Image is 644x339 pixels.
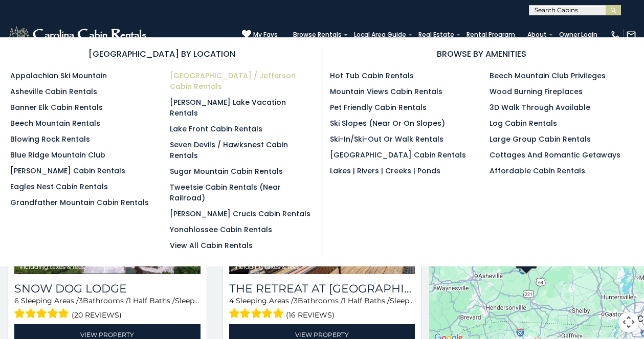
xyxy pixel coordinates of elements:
[10,197,149,208] a: Grandfather Mountain Cabin Rentals
[10,118,100,128] a: Beech Mountain Rentals
[10,182,108,192] a: Eagles Nest Cabin Rentals
[10,48,314,60] h3: [GEOGRAPHIC_DATA] BY LOCATION
[330,48,634,60] h3: BROWSE BY AMENITIES
[10,86,97,97] a: Asheville Cabin Rentals
[330,134,443,144] a: Ski-in/Ski-Out or Walk Rentals
[229,282,415,296] a: The Retreat at [GEOGRAPHIC_DATA][PERSON_NAME]
[522,28,552,42] a: About
[343,296,390,305] span: 1 Half Baths /
[14,282,201,296] a: Snow Dog Lodge
[170,124,262,134] a: Lake Front Cabin Rentals
[10,166,125,176] a: [PERSON_NAME] Cabin Rentals
[170,97,286,118] a: [PERSON_NAME] Lake Vacation Rentals
[170,71,296,92] a: [GEOGRAPHIC_DATA] / Jefferson Cabin Rentals
[349,28,411,42] a: Local Area Guide
[170,182,281,203] a: Tweetsie Cabin Rentals (Near Railroad)
[330,86,442,97] a: Mountain Views Cabin Rentals
[490,166,585,176] a: Affordable Cabin Rentals
[286,308,335,322] span: (16 reviews)
[330,166,440,176] a: Lakes | Rivers | Creeks | Ponds
[490,118,557,128] a: Log Cabin Rentals
[170,140,288,161] a: Seven Devils / Hawksnest Cabin Rentals
[294,296,298,305] span: 3
[330,118,445,128] a: Ski Slopes (Near or On Slopes)
[19,263,85,270] span: including taxes & fees
[234,263,300,270] span: including taxes & fees
[626,30,636,40] img: mail-regular-white.png
[288,28,347,42] a: Browse Rentals
[461,28,520,42] a: Rental Program
[490,71,606,81] a: Beech Mountain Club Privileges
[170,209,310,219] a: [PERSON_NAME] Crucis Cabin Rentals
[170,224,272,235] a: Yonahlossee Cabin Rentals
[229,296,415,322] div: Sleeping Areas / Bathrooms / Sleeps:
[490,134,591,144] a: Large Group Cabin Rentals
[330,150,466,160] a: [GEOGRAPHIC_DATA] Cabin Rentals
[610,30,620,40] img: phone-regular-white.png
[330,71,414,81] a: Hot Tub Cabin Rentals
[618,312,639,332] button: Map camera controls
[14,296,201,322] div: Sleeping Areas / Bathrooms / Sleeps:
[72,308,122,322] span: (20 reviews)
[199,296,206,305] span: 15
[490,102,590,112] a: 3D Walk Through Available
[10,102,103,112] a: Banner Elk Cabin Rentals
[413,28,459,42] a: Real Estate
[14,296,19,305] span: 6
[330,102,427,112] a: Pet Friendly Cabin Rentals
[128,296,175,305] span: 1 Half Baths /
[170,166,283,176] a: Sugar Mountain Cabin Rentals
[79,296,83,305] span: 3
[490,86,583,97] a: Wood Burning Fireplaces
[170,240,253,251] a: View All Cabin Rentals
[8,25,149,45] img: White-1-2.png
[10,134,90,144] a: Blowing Rock Rentals
[10,71,107,81] a: Appalachian Ski Mountain
[10,150,105,160] a: Blue Ridge Mountain Club
[414,296,421,305] span: 12
[242,30,278,40] a: My Favs
[490,150,620,160] a: Cottages and Romantic Getaways
[229,296,234,305] span: 4
[229,282,415,296] h3: The Retreat at Mountain Meadows
[253,30,278,39] span: My Favs
[554,28,603,42] a: Owner Login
